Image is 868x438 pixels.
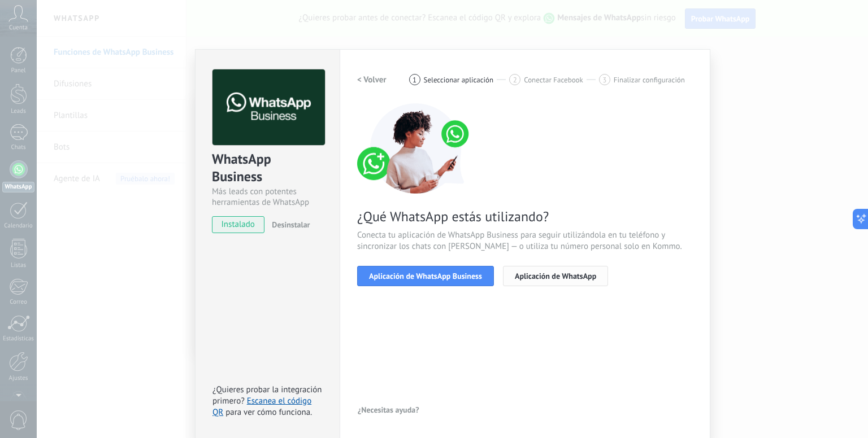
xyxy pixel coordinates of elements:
[358,406,419,414] span: ¿Necesitas ayuda?
[513,75,517,85] span: 2
[524,76,583,84] span: Conectar Facebook
[369,272,482,280] span: Aplicación de WhatsApp Business
[424,76,494,84] span: Seleccionar aplicación
[212,216,264,233] span: instalado
[503,266,608,286] button: Aplicación de WhatsApp
[357,103,476,194] img: connect number
[614,76,685,84] span: Finalizar configuración
[413,75,416,85] span: 1
[212,384,322,406] span: ¿Quieres probar la integración primero?
[212,150,323,186] div: WhatsApp Business
[212,69,325,146] img: logo_main.png
[212,186,323,208] div: Más leads con potentes herramientas de WhatsApp
[225,407,312,418] span: para ver cómo funciona.
[357,230,693,252] span: Conecta tu aplicación de WhatsApp Business para seguir utilizándola en tu teléfono y sincronizar ...
[267,216,310,233] button: Desinstalar
[357,69,387,90] button: < Volver
[357,208,693,225] span: ¿Qué WhatsApp estás utilizando?
[602,75,606,85] span: 3
[272,220,310,230] span: Desinstalar
[357,266,494,286] button: Aplicación de WhatsApp Business
[515,272,596,280] span: Aplicación de WhatsApp
[212,396,311,418] a: Escanea el código QR
[357,75,387,85] h2: < Volver
[357,401,420,418] button: ¿Necesitas ayuda?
